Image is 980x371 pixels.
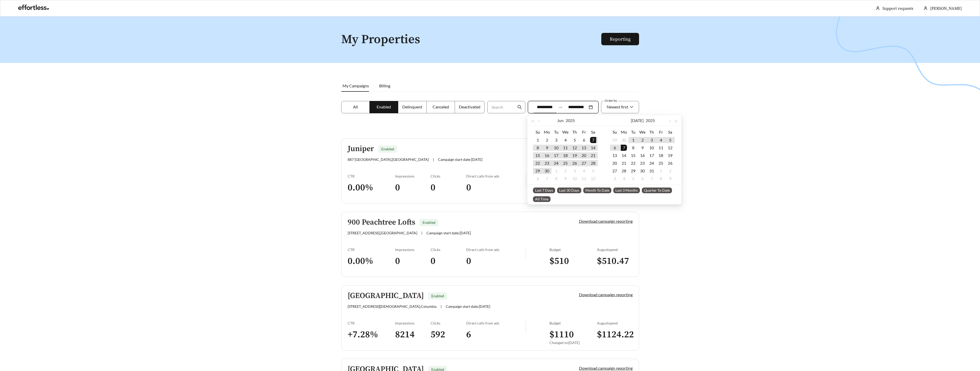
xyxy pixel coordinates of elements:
td: 2025-07-13 [610,152,619,159]
td: 2025-07-06 [610,144,619,152]
td: 2025-06-15 [533,152,542,159]
div: 7 [544,175,550,182]
div: 20 [581,152,587,159]
div: 5 [590,168,596,174]
h3: 0 [431,255,466,267]
span: Enabled [423,220,435,225]
td: 2025-06-14 [588,144,598,152]
span: Newest first [607,104,628,109]
div: August spend [597,321,633,325]
td: 2025-07-24 [647,159,656,167]
td: 2025-06-10 [551,144,561,152]
td: 2025-07-22 [629,159,638,167]
h3: $ 510 [549,255,597,267]
div: 5 [572,137,578,143]
div: 25 [658,160,664,166]
div: 15 [630,152,636,159]
td: 2025-07-04 [579,167,588,175]
th: Th [647,128,656,136]
div: Direct calls from ads [466,174,526,178]
td: 2025-06-30 [542,167,551,175]
h3: $ 1110 [549,329,597,340]
td: 2025-06-17 [551,152,561,159]
div: 8 [553,175,559,182]
div: 29 [612,137,618,143]
td: 2025-07-25 [656,159,665,167]
td: 2025-07-21 [619,159,629,167]
h3: 0 [395,182,431,193]
span: Last 30 Days [557,188,581,193]
div: 1 [658,168,664,174]
div: 12 [590,175,596,182]
td: 2025-06-16 [542,152,551,159]
td: 2025-07-05 [588,167,598,175]
div: 25 [562,160,568,166]
div: Direct calls from ads [466,321,526,325]
div: 9 [544,145,550,151]
div: Direct calls from ads [466,247,526,252]
div: 5 [667,137,673,143]
div: 20 [612,160,618,166]
div: 30 [621,137,627,143]
td: 2025-06-27 [579,159,588,167]
td: 2025-07-20 [610,159,619,167]
span: My Campaigns [342,83,369,88]
td: 2025-07-03 [647,136,656,144]
td: 2025-06-07 [588,136,598,144]
th: We [638,128,647,136]
td: 2025-07-27 [610,167,619,175]
td: 2025-06-06 [579,136,588,144]
td: 2025-06-02 [542,136,551,144]
div: 24 [649,160,655,166]
div: 17 [553,152,559,159]
span: swap-right [558,105,563,109]
td: 2025-06-29 [533,167,542,175]
div: 7 [621,145,627,151]
h3: 592 [431,329,466,340]
div: 29 [630,168,636,174]
span: Deactivated [459,104,480,109]
td: 2025-07-02 [638,136,647,144]
button: [DATE] [631,115,644,126]
td: 2025-06-11 [561,144,570,152]
td: 2025-07-10 [647,144,656,152]
span: Delinquent [402,104,422,109]
div: 10 [572,175,578,182]
button: 2025 [646,115,655,126]
div: 8 [535,145,541,151]
th: Su [610,128,619,136]
span: Quarter To Date [642,188,672,193]
td: 2025-07-26 [665,159,675,167]
span: Billing [379,83,390,88]
div: 19 [667,152,673,159]
div: 13 [612,152,618,159]
div: 17 [649,152,655,159]
div: 21 [590,152,596,159]
td: 2025-07-10 [570,175,579,182]
div: 11 [581,175,587,182]
div: 2 [544,137,550,143]
div: CTR [348,247,395,252]
div: 27 [612,168,618,174]
div: 18 [658,152,664,159]
span: Enabled [377,104,391,109]
div: 5 [630,175,636,182]
div: 26 [572,160,578,166]
h5: [GEOGRAPHIC_DATA] [348,292,424,300]
button: 2025 [566,115,575,126]
div: 6 [535,175,541,182]
div: 6 [639,175,645,182]
span: Campaign start date: [DATE] [438,157,482,162]
div: August spend [597,247,633,252]
h3: 0 [395,255,431,267]
div: 4 [621,175,627,182]
td: 2025-07-31 [647,167,656,175]
td: 2025-06-21 [588,152,598,159]
td: 2025-08-05 [629,175,638,182]
td: 2025-07-01 [551,167,561,175]
td: 2025-08-04 [619,175,629,182]
td: 2025-07-17 [647,152,656,159]
div: 27 [581,160,587,166]
td: 2025-07-11 [656,144,665,152]
a: [GEOGRAPHIC_DATA]Enabled[STREET_ADDRESS][DEMOGRAPHIC_DATA],Columbia|Campaign start date:[DATE]Dow... [341,285,639,350]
